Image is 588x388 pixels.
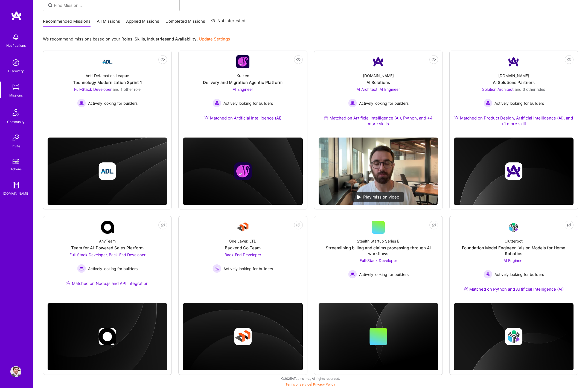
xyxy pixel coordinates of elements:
[319,55,438,133] a: Company Logo[DOMAIN_NAME]AI SolutionsAI Architect, AI Engineer Actively looking for buildersActiv...
[86,73,129,78] div: Anti-Defamation League
[234,162,252,180] img: Company logo
[71,245,144,251] div: Team for AI-Powered Sales Platform
[97,18,120,27] a: All Missions
[567,57,571,62] i: icon EyeClosed
[48,303,167,371] img: cover
[319,245,438,256] div: Streamlining billing and claims processing through AI workflows
[113,87,141,92] span: and 1 other role
[494,100,544,106] span: Actively looking for builders
[10,132,21,143] img: Invite
[454,245,574,256] div: Foundation Model Engineer -Vision Models for Home Robotics
[454,221,574,299] a: Company LogoClutterbotFoundation Model Engineer -Vision Models for Home RoboticsAI Engineer Activ...
[372,55,385,68] img: Company Logo
[319,138,438,205] img: No Mission
[77,264,86,273] img: Actively looking for builders
[10,32,21,43] img: bell
[10,180,21,191] img: guide book
[233,87,253,92] span: AI Engineer
[505,328,522,345] img: Company logo
[211,17,245,27] a: Not Interested
[348,270,357,279] img: Actively looking for builders
[225,245,261,251] div: Backend Go Team
[432,223,436,227] i: icon EyeClosed
[12,143,20,149] div: Invite
[66,281,149,286] div: Matched on Node.js and API Integration
[236,221,249,234] img: Company Logo
[484,99,492,107] img: Actively looking for builders
[359,272,409,277] span: Actively looking for builders
[359,100,409,106] span: Actively looking for builders
[505,238,523,244] div: Clutterbot
[66,281,71,285] img: Ateam Purple Icon
[77,99,86,107] img: Actively looking for builders
[432,57,436,62] i: icon EyeClosed
[204,115,209,120] img: Ateam Purple Icon
[183,303,302,371] img: cover
[7,119,25,125] div: Community
[43,18,91,27] a: Recommended Missions
[213,99,221,107] img: Actively looking for builders
[73,80,142,85] div: Technology Modernization Sprint 1
[493,80,535,85] div: AI Solutions Partners
[324,115,328,120] img: Ateam Purple Icon
[213,264,221,273] img: Actively looking for builders
[48,221,167,293] a: Company LogoAnyTeamTeam for AI-Powered Sales PlatformFull-Stack Developer, Back-End Developer Act...
[183,221,302,293] a: Company LogoOne Layer, LTDBackend Go TeamBack-End Developer Actively looking for buildersActively...
[99,328,116,345] img: Company logo
[33,372,588,385] div: © 2025 ATeams Inc., All rights reserved.
[147,36,167,42] b: Industries
[319,221,438,293] a: Stealth Startup Series BStreamlining billing and claims processing through AI workflowsFull-Stack...
[199,36,230,42] a: Update Settings
[48,55,167,128] a: Company LogoAnti-Defamation LeagueTechnology Modernization Sprint 1Full-Stack Developer and 1 oth...
[286,382,335,386] span: |
[54,2,176,8] input: Find Mission...
[74,87,112,92] span: Full-Stack Developer
[494,272,544,277] span: Actively looking for builders
[319,303,438,371] img: cover
[464,287,468,291] img: Ateam Purple Icon
[161,57,165,62] i: icon EyeClosed
[484,270,492,279] img: Actively looking for builders
[286,382,311,386] a: Terms of Service
[363,73,394,78] div: [DOMAIN_NAME]
[88,266,138,272] span: Actively looking for builders
[464,286,564,292] div: Matched on Python and Artificial Intelligence (AI)
[6,43,26,48] div: Notifications
[8,68,24,74] div: Discovery
[454,115,459,120] img: Ateam Purple Icon
[360,258,397,263] span: Full-Stack Developer
[454,303,574,371] img: cover
[10,81,21,92] img: teamwork
[313,382,335,386] a: Privacy Policy
[237,73,249,78] div: Kraken
[9,106,22,119] img: Community
[99,238,116,244] div: AnyTeam
[183,138,302,205] img: cover
[296,223,301,227] i: icon EyeClosed
[203,80,283,85] div: Delivery and Migration Agentic Platform
[223,100,273,106] span: Actively looking for builders
[296,57,301,62] i: icon EyeClosed
[165,18,205,27] a: Completed Missions
[88,100,138,106] span: Actively looking for builders
[204,115,281,121] div: Matched on Artificial Intelligence (AI)
[366,80,390,85] div: AI Solutions
[10,366,21,377] img: User Avatar
[515,87,545,92] span: and 3 other roles
[482,87,514,92] span: Solution Architect
[498,73,529,78] div: [DOMAIN_NAME]
[348,99,357,107] img: Actively looking for builders
[101,221,114,234] img: Company Logo
[101,55,114,68] img: Company Logo
[229,238,257,244] div: One Layer, LTD
[13,159,19,164] img: tokens
[319,115,438,127] div: Matched on Artificial Intelligence (AI), Python, and +4 more skills
[507,55,520,68] img: Company Logo
[48,138,167,205] img: cover
[352,192,404,202] div: Play mission video
[454,115,574,127] div: Matched on Product Design, Artificial Intelligence (AI), and +1 more skill
[135,36,145,42] b: Skills
[10,57,21,68] img: discovery
[9,92,23,98] div: Missions
[3,191,29,196] div: [DOMAIN_NAME]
